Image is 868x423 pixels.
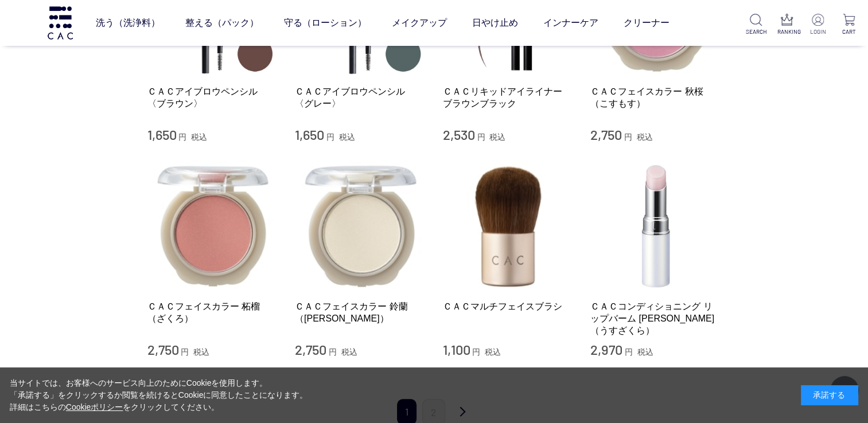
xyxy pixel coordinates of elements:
[193,347,209,357] span: 税込
[590,300,721,337] a: ＣＡＣコンディショニング リップバーム [PERSON_NAME]（うすざくら）
[543,7,598,39] a: インナーケア
[443,85,574,110] a: ＣＡＣリキッドアイライナー ブラウンブラック
[191,132,207,142] span: 税込
[181,347,189,357] span: 円
[590,85,721,110] a: ＣＡＣフェイスカラー 秋桜（こすもす）
[295,85,426,110] a: ＣＡＣアイブロウペンシル 〈グレー〉
[472,347,480,357] span: 円
[590,341,622,358] span: 2,970
[623,7,669,39] a: クリーナー
[147,126,177,143] span: 1,650
[485,347,501,357] span: 税込
[839,28,859,36] p: CART
[443,341,470,358] span: 1,100
[746,14,766,36] a: SEARCH
[66,402,123,412] a: Cookieポリシー
[801,385,858,405] div: 承諾する
[295,160,426,291] img: ＣＡＣフェイスカラー 鈴蘭（すずらん）
[185,7,258,39] a: 整える（パック）
[777,28,797,36] p: RANKING
[147,85,278,110] a: ＣＡＣアイブロウペンシル 〈ブラウン〉
[625,347,633,357] span: 円
[808,14,828,36] a: LOGIN
[590,160,721,291] img: ＣＡＣコンディショニング リップバーム 薄桜（うすざくら）
[624,132,632,142] span: 円
[341,347,357,357] span: 税込
[339,132,355,142] span: 税込
[443,160,574,291] img: ＣＡＣマルチフェイスブラシ
[46,6,75,39] img: logo
[95,7,159,39] a: 洗う（洗浄料）
[746,28,766,36] p: SEARCH
[147,300,278,325] a: ＣＡＣフェイスカラー 柘榴（ざくろ）
[147,341,179,358] span: 2,750
[477,132,485,142] span: 円
[147,160,278,291] img: ＣＡＣフェイスカラー 柘榴（ざくろ）
[637,347,653,357] span: 税込
[295,126,324,143] span: 1,650
[295,300,426,325] a: ＣＡＣフェイスカラー 鈴蘭（[PERSON_NAME]）
[839,14,859,36] a: CART
[590,126,622,143] span: 2,750
[283,7,366,39] a: 守る（ローション）
[329,347,337,357] span: 円
[443,300,574,312] a: ＣＡＣマルチフェイスブラシ
[472,7,517,39] a: 日やけ止め
[10,377,308,413] div: 当サイトでは、お客様へのサービス向上のためにCookieを使用します。 「承諾する」をクリックするか閲覧を続けるとCookieに同意したことになります。 詳細はこちらの をクリックしてください。
[295,341,326,358] span: 2,750
[443,126,475,143] span: 2,530
[637,132,653,142] span: 税込
[178,132,186,142] span: 円
[808,28,828,36] p: LOGIN
[489,132,505,142] span: 税込
[326,132,334,142] span: 円
[391,7,446,39] a: メイクアップ
[777,14,797,36] a: RANKING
